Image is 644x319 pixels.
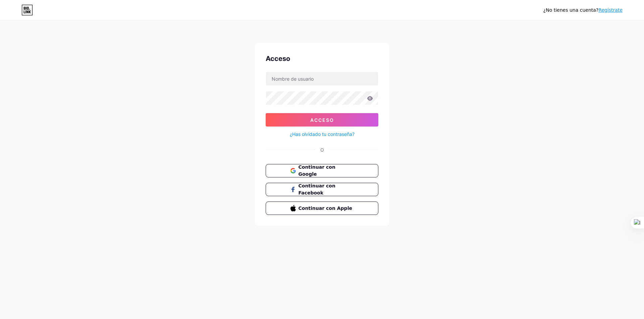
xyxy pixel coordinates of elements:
font: ¿Has olvidado tu contraseña? [290,131,355,137]
input: Nombre de usuario [266,72,378,85]
font: Continuar con Apple [299,206,352,211]
font: Continuar con Google [299,164,335,177]
a: ¿Has olvidado tu contraseña? [290,131,355,138]
a: Regístrate [598,7,623,13]
font: ¿No tienes una cuenta? [543,7,598,13]
font: Acceso [310,117,334,123]
font: Continuar con Facebook [299,183,335,195]
button: Continuar con Facebook [266,183,378,196]
font: Acceso [266,55,290,63]
button: Continuar con Apple [266,202,378,215]
button: Acceso [266,113,378,127]
button: Continuar con Google [266,164,378,177]
font: O [320,147,324,153]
